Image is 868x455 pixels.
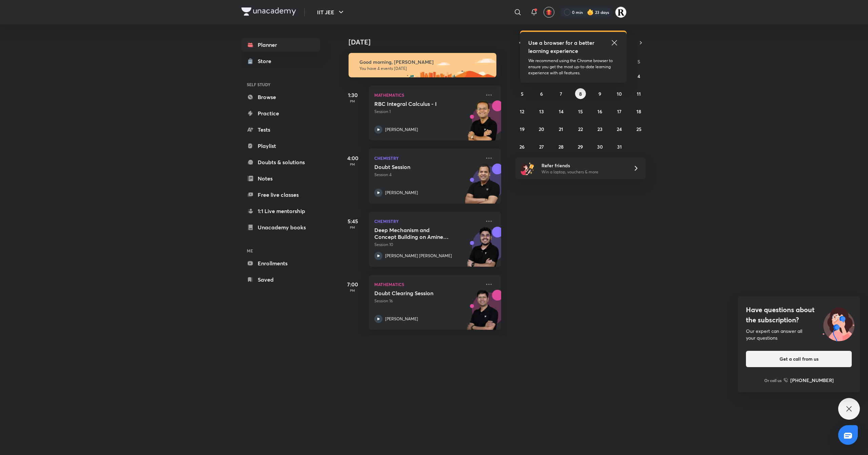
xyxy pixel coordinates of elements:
p: Session 10 [374,242,481,248]
button: October 27, 2025 [536,141,547,152]
button: October 4, 2025 [633,71,644,81]
p: Win a laptop, vouchers & more [541,169,625,175]
button: October 5, 2025 [517,88,528,99]
a: Planner [241,38,320,52]
img: referral [521,162,534,175]
abbr: October 10, 2025 [617,91,622,97]
p: You have 4 events [DATE] [359,66,490,71]
button: October 7, 2025 [556,88,567,99]
p: PM [339,225,366,229]
p: Chemistry [374,217,481,225]
p: Mathematics [374,280,481,288]
button: avatar [544,7,554,18]
abbr: October 31, 2025 [617,144,622,150]
button: October 24, 2025 [614,124,625,134]
h4: Have questions about the subscription? [746,305,852,325]
abbr: October 21, 2025 [559,126,563,132]
abbr: October 12, 2025 [520,108,524,115]
h5: Doubt Clearing Session [374,290,459,297]
h5: 5:45 [339,217,366,225]
button: October 8, 2025 [575,88,586,99]
abbr: October 23, 2025 [597,126,603,132]
h5: 1:30 [339,91,366,99]
p: [PERSON_NAME] [PERSON_NAME] [385,253,452,259]
button: October 30, 2025 [594,141,605,152]
abbr: October 26, 2025 [519,144,525,150]
h5: 7:00 [339,280,366,288]
button: October 13, 2025 [536,106,547,117]
abbr: October 9, 2025 [598,91,601,97]
abbr: October 27, 2025 [539,144,544,150]
abbr: October 29, 2025 [578,144,583,150]
button: Get a call from us [746,351,852,367]
p: Session 16 [374,298,481,304]
h6: [PHONE_NUMBER] [790,377,834,384]
p: [PERSON_NAME] [385,127,418,133]
button: October 11, 2025 [633,88,644,99]
a: Company Logo [241,7,296,17]
abbr: October 22, 2025 [578,126,583,132]
p: PM [339,288,366,292]
a: Browse [241,90,320,104]
abbr: October 14, 2025 [559,108,564,115]
p: Mathematics [374,91,481,99]
button: October 26, 2025 [517,141,528,152]
button: October 14, 2025 [556,106,567,117]
h5: 4:00 [339,154,366,162]
a: Doubts & solutions [241,155,320,169]
p: [PERSON_NAME] [385,190,418,196]
a: Playlist [241,139,320,153]
p: Session 4 [374,172,481,178]
img: ttu_illustration_new.svg [817,305,860,341]
p: Session 1 [374,109,481,115]
abbr: October 4, 2025 [637,73,640,79]
img: unacademy [464,227,501,273]
a: Notes [241,172,320,185]
p: Or call us [764,377,782,383]
a: Free live classes [241,188,320,202]
abbr: October 28, 2025 [558,144,564,150]
abbr: October 16, 2025 [597,108,602,115]
button: October 22, 2025 [575,124,586,134]
a: Tests [241,123,320,136]
a: [PHONE_NUMBER] [784,377,834,384]
button: October 20, 2025 [536,124,547,134]
button: October 16, 2025 [594,106,605,117]
abbr: October 5, 2025 [521,91,524,97]
a: Enrollments [241,257,320,270]
button: October 23, 2025 [594,124,605,134]
h6: SELF STUDY [241,79,320,90]
abbr: October 18, 2025 [636,108,641,115]
img: unacademy [464,100,501,147]
h5: Doubt Session [374,164,459,170]
h5: RBC Integral Calculus - I [374,100,459,107]
abbr: October 30, 2025 [597,144,603,150]
img: streak [587,9,594,16]
abbr: October 24, 2025 [617,126,622,132]
p: PM [339,99,366,103]
abbr: October 8, 2025 [579,91,582,97]
img: Rakhi Sharma [615,6,627,18]
button: October 25, 2025 [633,124,644,134]
a: 1:1 Live mentorship [241,204,320,218]
p: We recommend using the Chrome browser to ensure you get the most up-to-date learning experience w... [528,58,618,76]
button: October 12, 2025 [517,106,528,117]
h5: Use a browser for a better learning experience [528,39,596,55]
a: Saved [241,273,320,286]
button: October 18, 2025 [633,106,644,117]
button: October 28, 2025 [556,141,567,152]
abbr: October 13, 2025 [539,108,544,115]
button: October 29, 2025 [575,141,586,152]
a: Unacademy books [241,221,320,234]
abbr: Saturday [637,58,640,65]
img: Company Logo [241,7,296,16]
abbr: October 19, 2025 [520,126,525,132]
img: avatar [546,9,552,15]
img: unacademy [464,164,501,210]
button: October 21, 2025 [556,124,567,134]
div: Store [258,57,275,65]
abbr: October 7, 2025 [560,91,562,97]
h4: [DATE] [349,38,508,46]
abbr: October 11, 2025 [637,91,641,97]
button: October 19, 2025 [517,124,528,134]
